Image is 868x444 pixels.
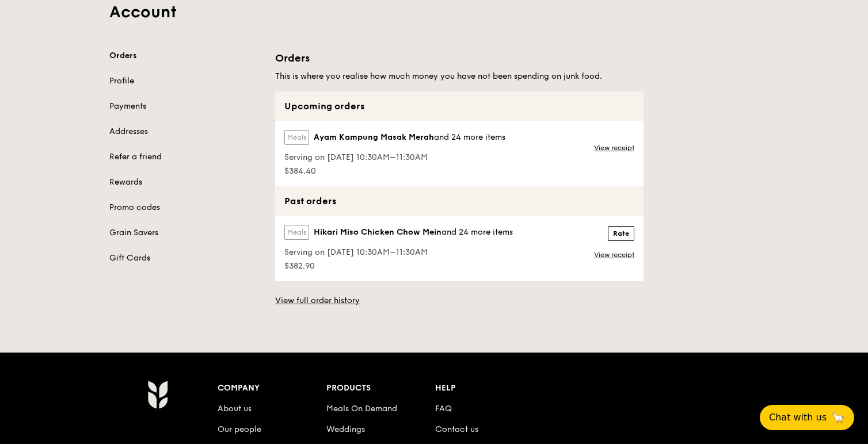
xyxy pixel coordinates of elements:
a: Rewards [109,177,261,188]
a: View receipt [594,250,634,259]
label: Meals [284,130,309,145]
span: Serving on [DATE] 10:30AM–11:30AM [284,247,513,258]
h5: This is where you realise how much money you have not been spending on junk food. [275,71,644,82]
a: Meals On Demand [326,404,397,414]
a: Gift Cards [109,252,261,264]
div: Upcoming orders [275,91,644,121]
div: Products [326,380,435,396]
label: Meals [284,225,309,240]
a: Promo codes [109,202,261,213]
button: Rate [608,226,634,241]
a: Payments [109,101,261,112]
span: Ayam Kampung Masak Merah [314,132,434,143]
a: Addresses [109,126,261,137]
a: Contact us [435,424,478,434]
span: $382.90 [284,261,513,272]
div: Company [218,380,326,396]
a: View full order history [275,295,360,307]
a: Refer a friend [109,151,261,163]
h1: Account [109,2,759,22]
a: Weddings [326,424,365,434]
a: FAQ [435,404,452,414]
a: About us [218,404,252,414]
span: and 24 more items [441,227,513,237]
a: View receipt [594,143,634,152]
span: Hikari Miso Chicken Chow Mein [314,227,441,238]
h1: Orders [275,50,644,66]
a: Profile [109,75,261,87]
a: Grain Savers [109,227,261,239]
div: Past orders [275,186,644,216]
div: Help [435,380,544,396]
a: Our people [218,424,261,434]
span: and 24 more items [434,132,505,142]
img: Grain [147,380,167,409]
span: Serving on [DATE] 10:30AM–11:30AM [284,152,505,163]
a: Orders [109,50,261,62]
span: $384.40 [284,166,505,177]
button: Chat with us🦙 [760,405,854,430]
span: Chat with us [769,411,827,424]
span: 🦙 [831,411,845,424]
